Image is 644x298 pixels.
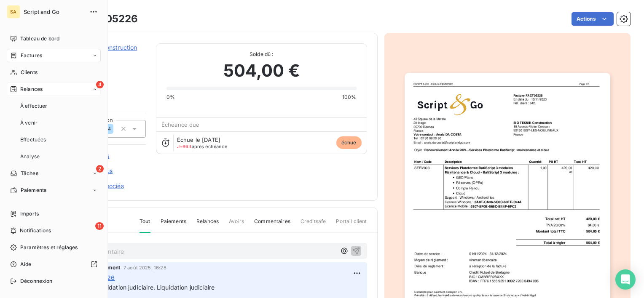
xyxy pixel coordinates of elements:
[301,218,326,232] span: Creditsafe
[20,136,46,144] span: Effectuées
[177,144,192,149] span: J+663
[20,277,53,285] span: Déconnexion
[161,218,186,232] span: Paiements
[615,269,636,290] div: Open Intercom Messenger
[229,218,244,232] span: Avoirs
[20,210,39,218] span: Imports
[161,121,200,128] span: Échéance due
[196,218,219,232] span: Relances
[21,52,42,59] span: Factures
[24,8,84,15] span: Script and Go
[96,81,104,88] span: 4
[166,93,175,101] span: 0%
[7,258,101,271] a: Aide
[342,93,357,101] span: 100%
[21,186,46,194] span: Paiements
[223,58,300,83] span: 504,00 €
[7,5,20,19] div: SA
[21,170,38,177] span: Tâches
[177,136,220,143] span: Échue le [DATE]
[21,69,38,76] span: Clients
[166,51,357,58] span: Solde dû :
[20,261,32,268] span: Aide
[79,11,138,27] h3: FACT05226
[20,153,40,160] span: Analyse
[56,284,215,291] span: client appele : liquidation judiciaire. Liquidation judiciaire
[95,222,104,230] span: 11
[254,218,290,232] span: Commentaires
[20,85,43,93] span: Relances
[20,227,51,234] span: Notifications
[20,102,48,110] span: À effectuer
[177,144,227,149] span: après échéance
[20,35,59,43] span: Tableau de bord
[572,12,614,26] button: Actions
[96,165,104,173] span: 2
[123,265,166,270] span: 7 août 2025, 16:28
[336,218,367,232] span: Portail client
[20,119,38,127] span: À venir
[336,136,362,149] span: échue
[20,244,78,251] span: Paramètres et réglages
[140,218,150,233] span: Tout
